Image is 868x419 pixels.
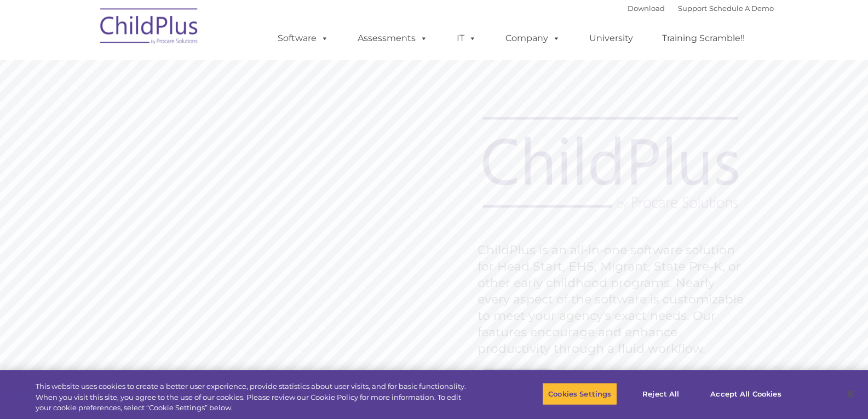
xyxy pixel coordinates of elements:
[267,27,340,49] a: Software
[36,381,478,414] div: This website uses cookies to create a better user experience, provide statistics about user visit...
[626,382,695,405] button: Reject All
[446,27,487,49] a: IT
[347,27,439,49] a: Assessments
[838,382,863,406] button: Close
[628,4,665,13] a: Download
[578,27,644,49] a: University
[628,4,774,13] font: |
[651,27,756,49] a: Training Scramble!!
[478,242,749,357] rs-layer: ChildPlus is an all-in-one software solution for Head Start, EHS, Migrant, State Pre-K, or other ...
[95,1,204,55] img: ChildPlus by Procare Solutions
[542,382,617,405] button: Cookies Settings
[709,4,774,13] a: Schedule A Demo
[678,4,707,13] a: Support
[495,27,571,49] a: Company
[704,382,787,405] button: Accept All Cookies
[477,369,559,391] a: Get Started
